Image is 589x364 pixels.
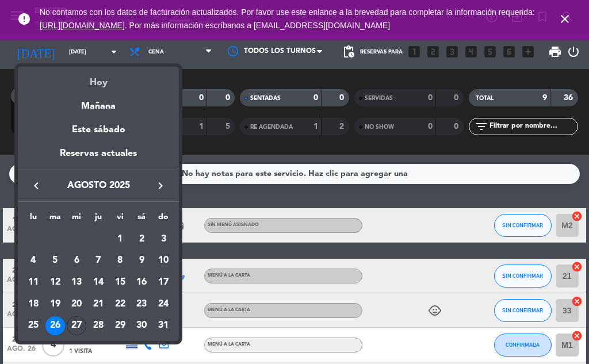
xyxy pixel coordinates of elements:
[154,229,173,249] div: 3
[110,229,130,249] div: 1
[18,67,179,90] div: Hoy
[66,210,87,228] th: miércoles
[152,315,174,337] td: 31 de agosto de 2025
[89,316,108,336] div: 28
[154,251,173,270] div: 10
[109,250,131,272] td: 8 de agosto de 2025
[131,271,153,293] td: 16 de agosto de 2025
[154,179,167,193] i: keyboard_arrow_right
[131,250,153,272] td: 9 de agosto de 2025
[87,293,109,315] td: 21 de agosto de 2025
[109,271,131,293] td: 15 de agosto de 2025
[45,273,65,292] div: 12
[22,271,44,293] td: 11 de agosto de 2025
[24,273,43,292] div: 11
[22,293,44,315] td: 18 de agosto de 2025
[22,250,44,272] td: 4 de agosto de 2025
[132,316,151,336] div: 30
[67,316,86,336] div: 27
[47,178,150,193] span: agosto 2025
[132,294,151,314] div: 23
[44,293,66,315] td: 19 de agosto de 2025
[45,294,65,314] div: 19
[110,316,130,336] div: 29
[67,273,86,292] div: 13
[87,315,109,337] td: 28 de agosto de 2025
[109,228,131,250] td: 1 de agosto de 2025
[109,210,131,228] th: viernes
[24,294,43,314] div: 18
[150,178,171,193] button: keyboard_arrow_right
[109,315,131,337] td: 29 de agosto de 2025
[18,114,179,146] div: Este sábado
[131,228,153,250] td: 2 de agosto de 2025
[87,210,109,228] th: jueves
[66,271,87,293] td: 13 de agosto de 2025
[131,293,153,315] td: 23 de agosto de 2025
[45,316,65,336] div: 26
[110,294,130,314] div: 22
[44,315,66,337] td: 26 de agosto de 2025
[89,251,108,270] div: 7
[18,146,179,170] div: Reservas actuales
[132,273,151,292] div: 16
[44,250,66,272] td: 5 de agosto de 2025
[89,273,108,292] div: 14
[87,271,109,293] td: 14 de agosto de 2025
[87,250,109,272] td: 7 de agosto de 2025
[44,210,66,228] th: martes
[44,271,66,293] td: 12 de agosto de 2025
[45,251,65,270] div: 5
[66,250,87,272] td: 6 de agosto de 2025
[154,273,173,292] div: 17
[131,210,153,228] th: sábado
[22,210,44,228] th: lunes
[110,273,130,292] div: 15
[26,178,47,193] button: keyboard_arrow_left
[66,293,87,315] td: 20 de agosto de 2025
[110,251,130,270] div: 8
[22,228,109,250] td: AGO.
[18,90,179,114] div: Mañana
[29,179,43,193] i: keyboard_arrow_left
[24,316,43,336] div: 25
[152,228,174,250] td: 3 de agosto de 2025
[154,316,173,336] div: 31
[66,315,87,337] td: 27 de agosto de 2025
[152,210,174,228] th: domingo
[24,251,43,270] div: 4
[109,293,131,315] td: 22 de agosto de 2025
[67,294,86,314] div: 20
[22,315,44,337] td: 25 de agosto de 2025
[154,294,173,314] div: 24
[132,229,151,249] div: 2
[152,250,174,272] td: 10 de agosto de 2025
[67,251,86,270] div: 6
[152,271,174,293] td: 17 de agosto de 2025
[131,315,153,337] td: 30 de agosto de 2025
[152,293,174,315] td: 24 de agosto de 2025
[89,294,108,314] div: 21
[132,251,151,270] div: 9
